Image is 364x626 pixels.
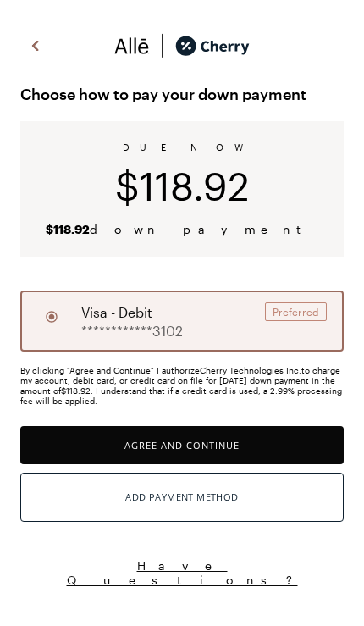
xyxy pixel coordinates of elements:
[114,33,150,58] img: svg%3e
[265,302,327,321] div: Preferred
[20,426,344,464] button: Agree and Continue
[175,33,250,58] img: cherry_black_logo-DrOE_MJI.svg
[46,222,318,236] span: down payment
[25,33,46,58] img: svg%3e
[123,141,242,152] span: DUE NOW
[46,222,90,236] b: $118.92
[20,473,344,522] button: Add Payment Method
[20,365,344,406] div: By clicking "Agree and Continue" I authorize Cherry Technologies Inc. to charge my account, debit...
[115,163,249,208] span: $118.92
[81,302,152,323] span: visa - debit
[20,80,344,108] span: Choose how to pay your down payment
[150,33,175,58] img: svg%3e
[20,557,344,588] button: Have Questions?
